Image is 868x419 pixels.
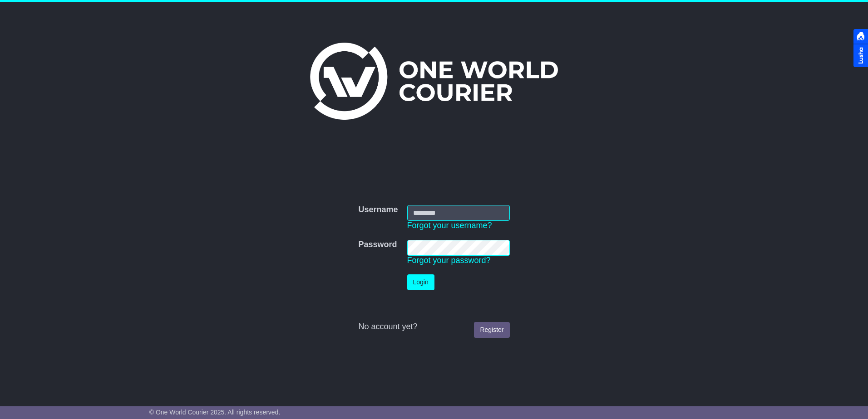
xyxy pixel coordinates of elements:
img: One World [310,43,558,120]
label: Password [358,240,397,250]
button: Login [407,274,434,290]
a: Forgot your password? [407,256,491,265]
div: No account yet? [358,322,509,332]
span: © One World Courier 2025. All rights reserved. [149,409,281,416]
label: Username [358,205,398,215]
a: Forgot your username? [407,221,492,230]
a: Register [474,322,509,338]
